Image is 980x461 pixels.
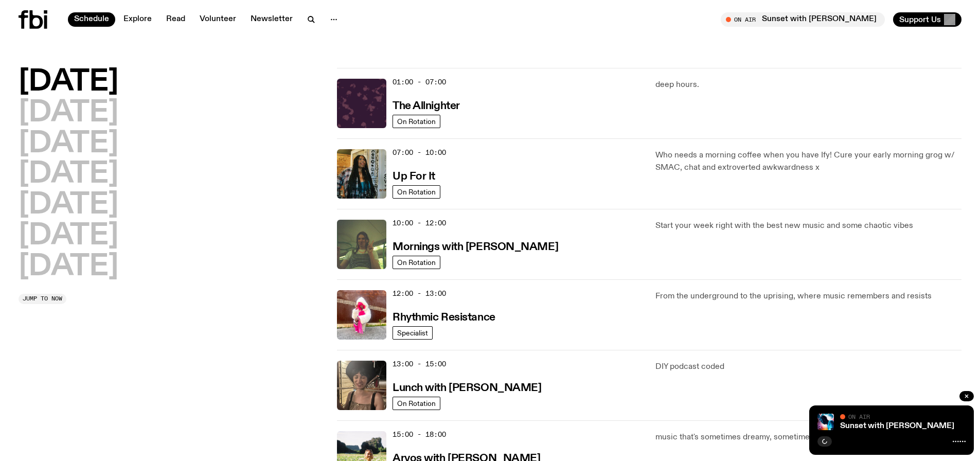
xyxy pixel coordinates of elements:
a: Lunch with [PERSON_NAME] [393,381,541,394]
a: Specialist [393,326,433,340]
button: [DATE] [19,191,118,220]
img: Ify - a Brown Skin girl with black braided twists, looking up to the side with her tongue stickin... [337,149,386,199]
p: music that's sometimes dreamy, sometimes fast, but always good! [655,431,961,444]
span: On Air [848,413,870,420]
h3: Lunch with [PERSON_NAME] [393,383,541,394]
h3: Mornings with [PERSON_NAME] [393,242,558,253]
a: Rhythmic Resistance [393,310,495,323]
span: On Rotation [397,117,436,125]
span: 15:00 - 18:00 [393,430,446,439]
button: Jump to now [19,294,66,304]
h3: Rhythmic Resistance [393,312,495,323]
button: [DATE] [19,130,118,158]
p: Start your week right with the best new music and some chaotic vibes [655,220,961,232]
a: Mornings with [PERSON_NAME] [393,240,558,253]
a: The Allnighter [393,99,460,112]
button: On AirSunset with [PERSON_NAME] [721,12,885,27]
a: Schedule [68,12,115,27]
span: Support Us [899,15,941,24]
h3: Up For It [393,171,435,182]
a: On Rotation [393,185,440,199]
a: On Rotation [393,256,440,269]
button: [DATE] [19,222,118,251]
a: Sunset with [PERSON_NAME] [840,422,954,430]
a: On Rotation [393,115,440,128]
img: Simon Caldwell stands side on, looking downwards. He has headphones on. Behind him is a brightly ... [817,414,834,430]
img: Attu crouches on gravel in front of a brown wall. They are wearing a white fur coat with a hood, ... [337,290,386,340]
a: Read [160,12,191,27]
span: 10:00 - 12:00 [393,218,446,228]
span: 01:00 - 07:00 [393,77,446,87]
a: On Rotation [393,397,440,410]
span: 12:00 - 13:00 [393,289,446,298]
button: [DATE] [19,253,118,281]
span: Jump to now [23,296,62,302]
button: Support Us [893,12,961,27]
a: Explore [117,12,158,27]
p: deep hours. [655,79,961,91]
button: [DATE] [19,68,118,97]
button: [DATE] [19,160,118,189]
span: 13:00 - 15:00 [393,359,446,369]
span: 07:00 - 10:00 [393,148,446,157]
span: Specialist [397,329,428,336]
h3: The Allnighter [393,101,460,112]
span: On Rotation [397,258,436,266]
p: DIY podcast coded [655,361,961,373]
p: From the underground to the uprising, where music remembers and resists [655,290,961,303]
span: On Rotation [397,188,436,196]
a: Up For It [393,169,435,182]
a: Newsletter [244,12,299,27]
p: Who needs a morning coffee when you have Ify! Cure your early morning grog w/ SMAC, chat and extr... [655,149,961,174]
span: On Rotation [397,399,436,407]
a: Volunteer [193,12,242,27]
img: Jim Kretschmer in a really cute outfit with cute braids, standing on a train holding up a peace s... [337,220,386,269]
button: [DATE] [19,99,118,128]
